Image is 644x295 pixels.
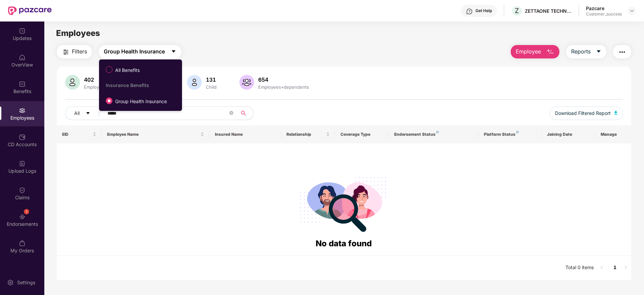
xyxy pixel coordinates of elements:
button: Group Health Insurancecaret-down [99,45,181,58]
div: 1 [24,209,29,214]
span: Employee [516,47,541,56]
span: Employees [56,28,100,38]
th: Relationship [281,125,335,143]
li: Total 0 items [565,262,594,273]
span: right [624,265,628,269]
img: svg+xml;base64,PHN2ZyBpZD0iQmVuZWZpdHMiIHhtbG5zPSJodHRwOi8vd3d3LnczLm9yZy8yMDAwL3N2ZyIgd2lkdGg9Ij... [19,81,26,87]
th: Employee Name [102,125,210,143]
div: Insurance Benefits [106,82,179,88]
button: Allcaret-down [65,107,106,120]
span: Group Health Insurance [112,98,170,105]
img: svg+xml;base64,PHN2ZyB4bWxucz0iaHR0cDovL3d3dy53My5vcmcvMjAwMC9zdmciIHdpZHRoPSIyODgiIGhlaWdodD0iMj... [295,169,392,237]
span: Relationship [286,132,324,137]
button: left [596,262,607,273]
span: Filters [72,47,87,56]
li: Previous Page [596,262,607,273]
img: svg+xml;base64,PHN2ZyBpZD0iRHJvcGRvd24tMzJ4MzIiIHhtbG5zPSJodHRwOi8vd3d3LnczLm9yZy8yMDAwL3N2ZyIgd2... [629,8,635,13]
button: Filters [57,45,92,58]
button: Employee [511,45,559,58]
div: Employees [83,84,108,90]
a: 1 [610,262,620,272]
span: left [600,265,604,269]
img: svg+xml;base64,PHN2ZyBpZD0iQ0RfQWNjb3VudHMiIGRhdGEtbmFtZT0iQ0QgQWNjb3VudHMiIHhtbG5zPSJodHRwOi8vd3... [19,134,26,140]
img: svg+xml;base64,PHN2ZyB4bWxucz0iaHR0cDovL3d3dy53My5vcmcvMjAwMC9zdmciIHdpZHRoPSIyNCIgaGVpZ2h0PSIyNC... [62,48,70,56]
span: Group Health Insurance [104,47,165,56]
th: EID [57,125,102,143]
span: close-circle [229,111,233,115]
div: 402 [83,76,108,83]
img: svg+xml;base64,PHN2ZyBpZD0iRW5kb3JzZW1lbnRzIiB4bWxucz0iaHR0cDovL3d3dy53My5vcmcvMjAwMC9zdmciIHdpZH... [19,213,26,220]
img: svg+xml;base64,PHN2ZyB4bWxucz0iaHR0cDovL3d3dy53My5vcmcvMjAwMC9zdmciIHhtbG5zOnhsaW5rPSJodHRwOi8vd3... [187,75,202,90]
span: All Benefits [112,67,142,74]
img: svg+xml;base64,PHN2ZyB4bWxucz0iaHR0cDovL3d3dy53My5vcmcvMjAwMC9zdmciIHhtbG5zOnhsaW5rPSJodHRwOi8vd3... [65,75,80,90]
img: svg+xml;base64,PHN2ZyB4bWxucz0iaHR0cDovL3d3dy53My5vcmcvMjAwMC9zdmciIHhtbG5zOnhsaW5rPSJodHRwOi8vd3... [239,75,254,90]
button: Reportscaret-down [566,45,606,58]
th: Joining Date [542,125,595,143]
div: Employees+dependents [257,84,310,90]
div: Customer_success [586,11,622,17]
img: svg+xml;base64,PHN2ZyBpZD0iVXBsb2FkX0xvZ3MiIGRhdGEtbmFtZT0iVXBsb2FkIExvZ3MiIHhtbG5zPSJodHRwOi8vd3... [19,160,26,167]
button: right [620,262,631,273]
div: Pazcare [586,5,622,11]
span: Employee Name [107,132,199,137]
img: svg+xml;base64,PHN2ZyB4bWxucz0iaHR0cDovL3d3dy53My5vcmcvMjAwMC9zdmciIHdpZHRoPSI4IiBoZWlnaHQ9IjgiIH... [436,131,439,133]
span: No data found [316,239,372,248]
th: Manage [595,125,631,143]
img: svg+xml;base64,PHN2ZyB4bWxucz0iaHR0cDovL3d3dy53My5vcmcvMjAwMC9zdmciIHdpZHRoPSI4IiBoZWlnaHQ9IjgiIH... [516,131,519,133]
img: New Pazcare Logo [8,6,52,15]
img: svg+xml;base64,PHN2ZyBpZD0iU2V0dGluZy0yMHgyMCIgeG1sbnM9Imh0dHA6Ly93d3cudzMub3JnLzIwMDAvc3ZnIiB3aW... [7,279,14,286]
img: svg+xml;base64,PHN2ZyB4bWxucz0iaHR0cDovL3d3dy53My5vcmcvMjAwMC9zdmciIHhtbG5zOnhsaW5rPSJodHRwOi8vd3... [614,111,617,115]
img: svg+xml;base64,PHN2ZyBpZD0iQ2xhaW0iIHhtbG5zPSJodHRwOi8vd3d3LnczLm9yZy8yMDAwL3N2ZyIgd2lkdGg9IjIwIi... [19,187,26,194]
li: 1 [610,262,620,273]
div: 654 [257,76,310,83]
div: Get Help [475,8,492,13]
img: svg+xml;base64,PHN2ZyBpZD0iSGVscC0zMngzMiIgeG1sbnM9Imh0dHA6Ly93d3cudzMub3JnLzIwMDAvc3ZnIiB3aWR0aD... [466,8,473,15]
div: Child [204,84,218,90]
div: ZETTAONE TECHNOLOGIES INDIA PRIVATE LIMITED [525,8,572,14]
button: Download Filtered Report [550,107,623,120]
div: Settings [15,279,37,286]
th: Insured Name [210,125,281,143]
span: Z [515,7,519,15]
span: EID [62,132,91,137]
span: caret-down [596,49,601,55]
img: svg+xml;base64,PHN2ZyBpZD0iTXlfT3JkZXJzIiBkYXRhLW5hbWU9Ik15IE9yZGVycyIgeG1sbnM9Imh0dHA6Ly93d3cudz... [19,240,26,247]
button: search [237,107,254,120]
img: svg+xml;base64,PHN2ZyBpZD0iSG9tZSIgeG1sbnM9Imh0dHA6Ly93d3cudzMub3JnLzIwMDAvc3ZnIiB3aWR0aD0iMjAiIG... [19,54,26,61]
span: close-circle [229,110,233,117]
li: Next Page [620,262,631,273]
span: Reports [571,47,591,56]
span: caret-down [86,111,90,116]
div: Endorsement Status [394,132,473,137]
img: svg+xml;base64,PHN2ZyBpZD0iRW1wbG95ZWVzIiB4bWxucz0iaHR0cDovL3d3dy53My5vcmcvMjAwMC9zdmciIHdpZHRoPS... [19,107,26,114]
img: svg+xml;base64,PHN2ZyBpZD0iVXBkYXRlZCIgeG1sbnM9Imh0dHA6Ly93d3cudzMub3JnLzIwMDAvc3ZnIiB3aWR0aD0iMj... [19,28,26,34]
th: Coverage Type [335,125,389,143]
div: 131 [204,76,218,83]
span: search [237,111,250,116]
span: Download Filtered Report [555,110,611,117]
span: All [74,110,80,117]
div: Platform Status [484,132,536,137]
img: svg+xml;base64,PHN2ZyB4bWxucz0iaHR0cDovL3d3dy53My5vcmcvMjAwMC9zdmciIHhtbG5zOnhsaW5rPSJodHRwOi8vd3... [546,48,554,56]
img: svg+xml;base64,PHN2ZyB4bWxucz0iaHR0cDovL3d3dy53My5vcmcvMjAwMC9zdmciIHdpZHRoPSIyNCIgaGVpZ2h0PSIyNC... [618,48,626,56]
span: caret-down [171,49,176,55]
